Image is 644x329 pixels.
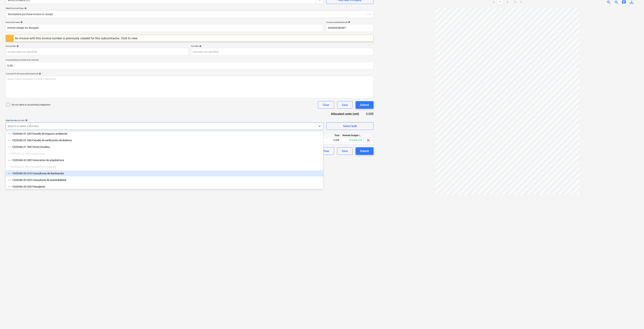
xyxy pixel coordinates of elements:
[6,184,323,190] div: -- -- 1020340.03.030 Paisajismo
[6,72,374,75] div: Comment for the accountant (optional)
[6,164,323,170] div: -- 1020340.03.000 Consultores de diseño
[625,311,644,329] div: Widget de chat
[337,101,353,109] button: Save
[6,170,323,176] div: -- -- 1020340.03.010 Consultores de Iluminación
[6,62,374,69] input: Invoice total amount (net cost, optional)
[6,7,374,9] div: Select document type
[326,21,374,23] div: Invoice number (optional)
[342,149,348,154] div: Save
[347,21,350,23] span: help
[318,147,334,155] button: Clear
[198,45,201,47] span: help
[360,149,369,154] div: Submit
[6,177,323,183] div: -- -- 1020340.03.025 Consultoría de sostenibilidad
[6,137,323,143] div: -- -- 1020340.01.040 Estudio de verificación de linderos
[323,102,329,107] div: Clear
[365,112,374,116] div: 0.00$
[318,133,341,138] div: Total
[191,45,374,47] div: Due date
[16,45,19,47] span: help
[318,138,341,143] div: 0.00$
[360,102,369,107] div: Submit
[6,24,323,32] input: Document name
[341,138,364,143] div: 216,606.62$
[324,112,365,116] div: Allocated costs (net)
[343,124,357,129] div: Select bulk
[326,122,374,130] button: Select bulk
[6,151,323,157] div: -- 1020340.02.000 Arquitectura
[326,24,374,32] input: Invoice number
[15,36,138,40] div: An invoice with this invoice number is previously created for this subcontractor. Click to view.
[24,7,27,9] span: help
[6,21,323,23] div: Document name
[6,48,188,56] input: Invoice date not specified
[6,131,323,137] div: -- -- 1020340.01.035 Estudio de impacto ambiental
[6,119,323,122] div: Select line-items to add
[318,101,334,109] button: Clear
[366,138,371,143] span: clear
[337,147,353,155] button: Save
[6,144,323,150] div: -- -- 1020340.01.900 Otros Estudios
[356,147,374,155] button: Submit
[6,59,374,62] p: Invoice total amount (net cost, optional)
[342,102,348,107] div: Save
[341,133,364,138] div: Revised budget remaining
[356,101,374,109] button: Submit
[6,45,188,47] div: Invoice date
[6,157,323,163] div: -- -- 1020340.02.005 Honorarios de arquitectura
[191,48,374,56] input: Due date not specified
[25,119,28,121] span: help
[12,103,50,106] p: Do not send to accounting integration
[38,73,41,75] span: help
[20,21,23,23] span: help
[625,311,644,329] iframe: Chat Widget
[323,149,329,154] div: Clear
